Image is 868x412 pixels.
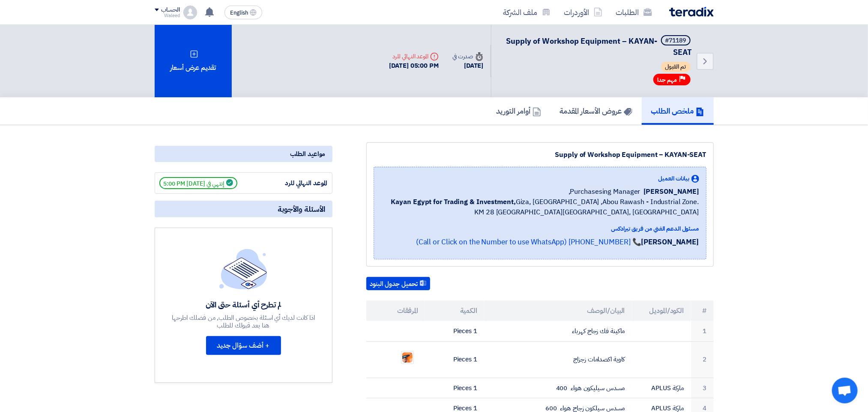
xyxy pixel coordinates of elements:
div: [DATE] [452,61,483,71]
td: 2 [691,341,714,378]
span: إنتهي في [DATE] 5:00 PM [159,177,237,189]
a: ملخص الطلب [642,97,714,125]
h5: Supply of Workshop Equipment – KAYAN-SEAT [502,35,692,57]
span: Supply of Workshop Equipment – KAYAN-SEAT [506,35,692,58]
td: مسدس سيليكون هواء 400 [484,378,632,398]
div: [DATE] 05:00 PM [389,61,439,71]
a: الطلبات [609,2,659,22]
div: لم تطرح أي أسئلة حتى الآن [171,300,316,310]
span: Purchasesing Manager, [569,186,641,197]
a: أوامر التوريد [487,97,551,125]
div: الموعد النهائي للرد [389,52,439,61]
a: الأوردرات [557,2,609,22]
th: المرفقات [366,301,425,321]
b: Kayan Egypt for Trading & Investment, [391,197,516,207]
td: ماكينة فك زجاج كهرباء [484,321,632,341]
span: بيانات العميل [658,174,690,183]
td: كاوية اكصدامات زجزاج [484,341,632,378]
div: مواعيد الطلب [155,146,332,162]
div: Supply of Workshop Equipment – KAYAN-SEAT [374,150,706,160]
strong: [PERSON_NAME] [641,237,699,247]
div: الحساب [162,6,180,14]
div: اذا كانت لديك أي اسئلة بخصوص الطلب, من فضلك اطرحها هنا بعد قبولك للطلب [171,314,316,329]
span: Giza, [GEOGRAPHIC_DATA] ,Abou Rawash - Industrial Zone. KM 28 [GEOGRAPHIC_DATA][GEOGRAPHIC_DATA],... [381,197,699,217]
span: مهم جدا [658,76,677,84]
th: الكود/الموديل [632,301,691,321]
th: # [691,301,714,321]
span: English [230,10,248,16]
a: ملف الشركة [497,2,557,22]
a: 📞 [PHONE_NUMBER] (Call or Click on the Number to use WhatsApp) [416,237,641,247]
div: #71189 [665,38,686,44]
img: empty_state_list.svg [219,249,267,289]
div: Open chat [832,378,858,403]
div: تقديم عرض أسعار [155,25,232,97]
th: البيان/الوصف [484,301,632,321]
h5: عروض الأسعار المقدمة [560,106,632,116]
td: ماركة APLUS [632,378,691,398]
h5: ملخص الطلب [651,106,704,116]
div: Waleed [155,13,180,18]
span: تم القبول [661,62,691,72]
button: English [224,6,262,19]
img: profile_test.png [183,6,197,19]
div: الموعد النهائي للرد [263,178,328,188]
button: تحميل جدول البنود [366,277,430,291]
img: Teradix logo [669,7,714,17]
span: [PERSON_NAME] [644,186,699,197]
div: مسئول الدعم الفني من فريق تيرادكس [381,224,699,233]
td: 1 Pieces [425,321,484,341]
th: الكمية [425,301,484,321]
span: الأسئلة والأجوبة [278,204,326,214]
a: عروض الأسعار المقدمة [551,97,642,125]
td: 3 [691,378,714,398]
div: صدرت في [452,52,483,61]
td: 1 Pieces [425,378,484,398]
h5: أوامر التوريد [497,106,541,116]
img: ___1756278583485.jpeg [401,352,413,364]
td: 1 [691,321,714,341]
button: + أضف سؤال جديد [206,336,281,355]
td: 1 Pieces [425,341,484,378]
